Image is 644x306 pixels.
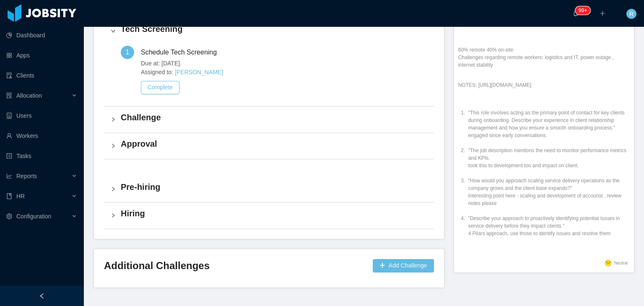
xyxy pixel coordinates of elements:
li: "This role involves acting as the primary point of contact for key clients during onboarding. Des... [467,109,630,139]
span: Assigned to: [141,68,269,77]
h4: Challenge [121,112,427,123]
p: 60% remote 40% on-site Challenges regarding remote workers: logistics and IT, power outage , inte... [458,46,630,69]
div: Schedule Tech Screening [141,46,223,59]
h3: Additional Challenges [104,259,369,272]
i: icon: setting [6,213,12,219]
a: icon: profileTasks [6,148,77,164]
i: icon: right [111,143,116,148]
li: "Describe your approach to proactively identifying potential issues in service delivery before th... [467,215,630,237]
i: icon: right [111,117,116,122]
li: "The job description mentions the need to monitor performance metrics and KPIs. took this to deve... [467,147,630,169]
div: icon: rightChallenge [104,106,434,132]
button: icon: plusAdd Challenge [373,259,434,272]
i: icon: right [111,213,116,218]
sup: 220 [575,6,590,15]
h4: Approval [121,138,427,150]
span: Due at: [DATE]. [141,59,269,68]
span: Reports [16,173,37,179]
a: Complete [141,84,179,91]
i: icon: right [111,187,116,192]
button: Complete [141,81,179,94]
p: NOTES: [URL][DOMAIN_NAME] [458,81,630,89]
a: icon: auditClients [6,67,77,84]
span: HR [16,193,25,200]
div: icon: rightHiring [104,202,434,228]
a: [PERSON_NAME] [175,69,223,75]
a: icon: pie-chartDashboard [6,27,77,44]
h4: Hiring [121,207,427,219]
li: "How would you approach scaling service delivery operations as the company grows and the client b... [467,177,630,207]
div: icon: rightApproval [104,133,434,159]
a: icon: appstoreApps [6,47,77,64]
i: icon: bell [573,10,579,16]
span: R [629,9,634,19]
i: icon: plus [600,10,605,16]
span: Configuration [16,213,51,220]
div: icon: rightPre-hiring [104,176,434,202]
span: 1 [126,49,130,56]
span: Allocation [16,92,42,99]
i: icon: line-chart [6,173,12,179]
span: Neutral [614,261,628,265]
a: icon: userWorkers [6,127,77,144]
h4: Tech Screening [121,23,427,35]
h4: Pre-hiring [121,181,427,193]
i: icon: book [6,193,12,199]
i: icon: solution [6,93,12,99]
a: icon: robotUsers [6,107,77,124]
i: icon: right [111,29,116,34]
div: icon: rightTech Screening [104,18,434,44]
